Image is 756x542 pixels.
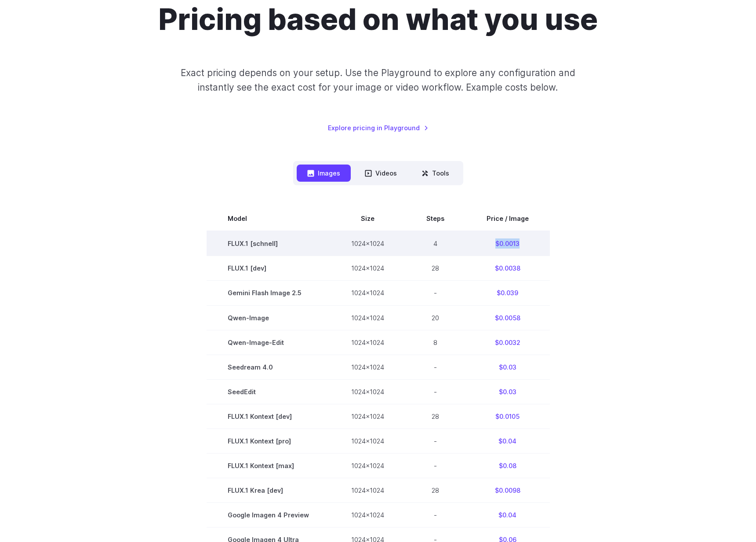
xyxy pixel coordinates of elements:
td: $0.0038 [465,256,550,281]
td: $0.04 [465,502,550,527]
td: - [405,379,465,404]
td: Qwen-Image [207,305,330,330]
button: Images [297,165,351,182]
td: $0.0098 [465,478,550,502]
th: Model [207,206,330,231]
td: $0.0105 [465,404,550,428]
td: 20 [405,305,465,330]
td: FLUX.1 [dev] [207,256,330,281]
td: $0.039 [465,281,550,305]
td: 1024x1024 [330,231,405,256]
th: Price / Image [465,206,550,231]
span: Gemini Flash Image 2.5 [228,288,309,298]
button: Tools [411,165,460,182]
td: 28 [405,404,465,428]
td: 1024x1024 [330,428,405,453]
td: Qwen-Image-Edit [207,330,330,355]
td: 1024x1024 [330,256,405,281]
td: FLUX.1 Kontext [pro] [207,428,330,453]
td: SeedEdit [207,379,330,404]
td: - [405,281,465,305]
td: - [405,428,465,453]
th: Size [330,206,405,231]
button: Videos [354,165,407,182]
td: 1024x1024 [330,330,405,355]
td: 28 [405,478,465,502]
td: 1024x1024 [330,502,405,527]
td: Seedream 4.0 [207,355,330,379]
td: 4 [405,231,465,256]
td: 8 [405,330,465,355]
td: $0.03 [465,355,550,379]
td: FLUX.1 Krea [dev] [207,478,330,502]
th: Steps [405,206,465,231]
td: 1024x1024 [330,453,405,478]
h1: Pricing based on what you use [158,2,598,37]
td: $0.0032 [465,330,550,355]
td: $0.08 [465,453,550,478]
td: - [405,355,465,379]
td: FLUX.1 [schnell] [207,231,330,256]
td: 1024x1024 [330,379,405,404]
td: 1024x1024 [330,478,405,502]
td: - [405,453,465,478]
td: FLUX.1 Kontext [dev] [207,404,330,428]
p: Exact pricing depends on your setup. Use the Playground to explore any configuration and instantl... [164,66,592,95]
td: - [405,502,465,527]
td: 1024x1024 [330,305,405,330]
td: $0.0013 [465,231,550,256]
td: 28 [405,256,465,281]
td: 1024x1024 [330,355,405,379]
td: FLUX.1 Kontext [max] [207,453,330,478]
td: $0.0058 [465,305,550,330]
td: 1024x1024 [330,281,405,305]
td: $0.04 [465,428,550,453]
td: Google Imagen 4 Preview [207,502,330,527]
a: Explore pricing in Playground [328,123,429,133]
td: 1024x1024 [330,404,405,428]
td: $0.03 [465,379,550,404]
